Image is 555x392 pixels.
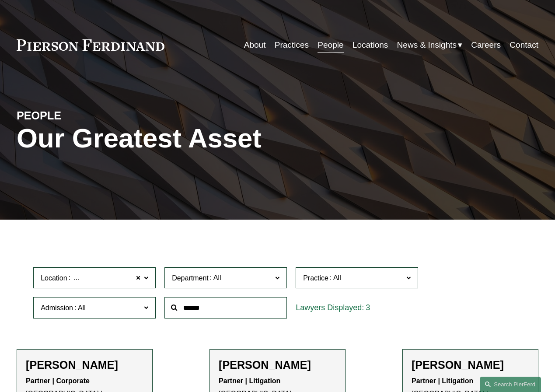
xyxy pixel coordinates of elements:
h4: PEOPLE [17,109,147,123]
strong: Partner | Litigation [412,377,473,385]
a: folder dropdown [397,37,462,53]
h1: Our Greatest Asset [17,123,364,154]
a: Practices [275,37,309,53]
h2: [PERSON_NAME] [26,358,143,371]
span: News & Insights [397,38,457,52]
span: Practice [303,274,328,281]
span: Admission [41,304,73,311]
h2: [PERSON_NAME] [412,358,529,371]
span: [GEOGRAPHIC_DATA] [72,272,145,283]
h2: [PERSON_NAME] [219,358,336,371]
span: Location [41,274,67,281]
span: Department [172,274,209,281]
strong: Partner | Litigation [219,377,280,385]
a: About [244,37,266,53]
a: Contact [510,37,538,53]
strong: Partner | Corporate [26,377,90,385]
a: Careers [471,37,501,53]
a: Search this site [480,377,541,392]
a: People [318,37,343,53]
span: 3 [366,303,370,312]
a: Locations [353,37,388,53]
